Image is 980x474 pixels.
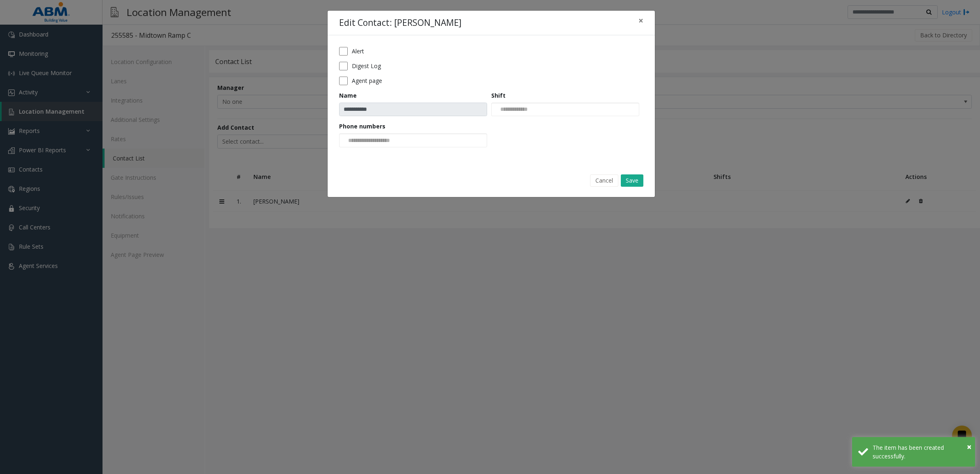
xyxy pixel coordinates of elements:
[633,11,649,31] button: Close
[491,91,506,100] label: Shift
[339,16,461,30] h4: Edit Contact: [PERSON_NAME]
[967,441,971,452] span: ×
[967,441,971,453] button: Close
[873,443,969,460] div: The item has been created successfully.
[621,174,643,187] button: Save
[590,174,618,187] button: Cancel
[638,15,643,26] span: ×
[339,91,357,100] label: Name
[492,103,533,116] input: NO DATA FOUND
[352,76,382,85] label: Agent page
[352,62,381,70] label: Digest Log
[352,47,364,55] label: Alert
[339,122,385,131] label: Phone numbers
